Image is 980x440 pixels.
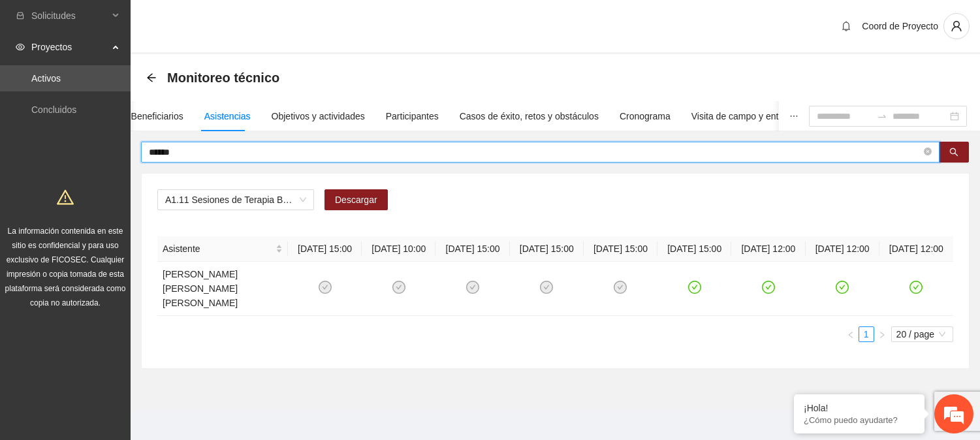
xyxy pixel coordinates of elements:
[943,13,970,39] button: user
[31,34,108,60] span: Proyectos
[131,109,183,123] div: Beneficiarios
[163,242,273,256] span: Asistente
[614,281,627,294] span: check-circle
[891,326,953,342] div: Page Size
[896,327,948,341] span: 20 / page
[165,190,306,210] span: A1.11 Sesiones de Terapia Breve Centrada en Soluciones para Adolescentes
[874,326,890,342] button: right
[878,331,886,339] span: right
[874,326,890,342] li: Next Page
[847,331,855,339] span: left
[836,21,856,31] span: bell
[167,67,279,88] span: Monitoreo técnico
[731,236,805,262] th: [DATE] 12:00
[620,109,671,123] div: Cronograma
[335,193,377,207] span: Descargar
[31,73,61,84] a: Activos
[859,327,874,341] a: 1
[836,281,849,294] span: check-circle
[146,72,157,83] span: arrow-left
[879,236,953,262] th: [DATE] 12:00
[435,236,509,262] th: [DATE] 15:00
[862,21,938,31] span: Coord de Proyecto
[16,11,25,20] span: inbox
[804,403,915,413] div: ¡Hola!
[31,3,108,29] span: Solicitudes
[362,236,435,262] th: [DATE] 10:00
[843,326,859,342] button: left
[944,20,969,32] span: user
[584,236,657,262] th: [DATE] 15:00
[859,326,874,342] li: 1
[5,227,126,307] span: La información contenida en este sitio es confidencial y para uso exclusivo de FICOSEC. Cualquier...
[843,326,859,342] li: Previous Page
[924,146,932,159] span: close-circle
[949,148,958,158] span: search
[324,189,388,210] button: Descargar
[779,101,809,131] button: ellipsis
[691,109,814,123] div: Visita de campo y entregables
[924,148,932,155] span: close-circle
[319,281,332,294] span: check-circle
[392,281,405,294] span: check-circle
[789,112,798,121] span: ellipsis
[836,16,857,37] button: bell
[804,415,915,425] p: ¿Cómo puedo ayudarte?
[157,236,288,262] th: Asistente
[688,281,701,294] span: check-circle
[909,281,923,294] span: check-circle
[272,109,365,123] div: Objetivos y actividades
[877,111,887,121] span: to
[157,262,288,316] td: [PERSON_NAME] [PERSON_NAME] [PERSON_NAME]
[939,142,969,163] button: search
[16,42,25,52] span: eye
[540,281,553,294] span: check-circle
[31,104,76,115] a: Concluidos
[762,281,775,294] span: check-circle
[288,236,362,262] th: [DATE] 15:00
[57,189,74,206] span: warning
[386,109,439,123] div: Participantes
[460,109,599,123] div: Casos de éxito, retos y obstáculos
[657,236,731,262] th: [DATE] 15:00
[146,72,157,84] div: Back
[466,281,479,294] span: check-circle
[204,109,251,123] div: Asistencias
[877,111,887,121] span: swap-right
[806,236,879,262] th: [DATE] 12:00
[510,236,584,262] th: [DATE] 15:00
